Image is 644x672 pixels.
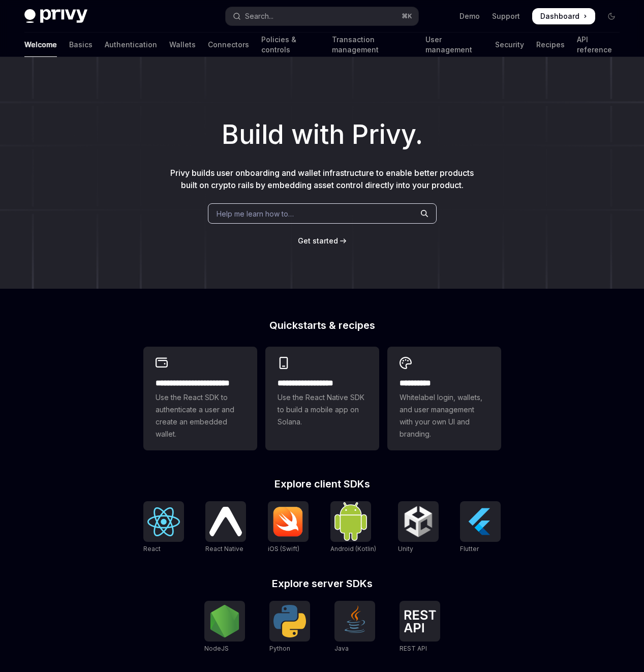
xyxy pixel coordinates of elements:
[425,33,483,57] a: User management
[577,33,620,57] a: API reference
[147,507,180,536] img: React
[330,501,376,554] a: Android (Kotlin)Android (Kotlin)
[495,33,524,57] a: Security
[105,33,157,57] a: Authentication
[217,208,294,219] span: Help me learn how to…
[400,391,489,440] span: Whitelabel login, wallets, and user management with your own UI and branding.
[273,605,306,637] img: Python
[402,12,412,20] span: ⌘ K
[208,33,249,57] a: Connectors
[269,645,290,652] span: Python
[330,545,376,553] span: Android (Kotlin)
[69,33,93,57] a: Basics
[272,506,304,537] img: iOS (Swift)
[143,479,501,489] h2: Explore client SDKs
[536,33,565,57] a: Recipes
[334,645,349,652] span: Java
[226,7,419,25] button: Open search
[204,601,245,654] a: NodeJSNodeJS
[339,605,371,637] img: Java
[245,10,273,22] div: Search...
[278,391,367,428] span: Use the React Native SDK to build a mobile app on Solana.
[298,236,338,246] a: Get started
[268,501,309,554] a: iOS (Swift)iOS (Swift)
[156,391,245,440] span: Use the React SDK to authenticate a user and create an embedded wallet.
[400,645,427,652] span: REST API
[400,601,440,654] a: REST APIREST API
[169,33,196,57] a: Wallets
[540,11,579,21] span: Dashboard
[387,347,501,450] a: **** *****Whitelabel login, wallets, and user management with your own UI and branding.
[459,11,480,21] a: Demo
[464,505,497,538] img: Flutter
[143,501,184,554] a: ReactReact
[265,347,379,450] a: **** **** **** ***Use the React Native SDK to build a mobile app on Solana.
[143,578,501,589] h2: Explore server SDKs
[208,605,241,637] img: NodeJS
[603,8,620,24] button: Toggle dark mode
[460,501,501,554] a: FlutterFlutter
[398,501,439,554] a: UnityUnity
[532,8,595,24] a: Dashboard
[170,168,474,190] span: Privy builds user onboarding and wallet infrastructure to enable better products built on crypto ...
[334,502,367,540] img: Android (Kotlin)
[334,601,375,654] a: JavaJava
[143,320,501,330] h2: Quickstarts & recipes
[16,115,628,155] h1: Build with Privy.
[205,501,246,554] a: React NativeReact Native
[143,545,161,553] span: React
[460,545,479,553] span: Flutter
[492,11,520,21] a: Support
[204,645,229,652] span: NodeJS
[269,601,310,654] a: PythonPython
[261,33,320,57] a: Policies & controls
[398,545,413,553] span: Unity
[24,33,57,57] a: Welcome
[402,505,435,538] img: Unity
[404,610,436,632] img: REST API
[298,236,338,245] span: Get started
[209,507,242,536] img: React Native
[205,545,243,553] span: React Native
[268,545,299,553] span: iOS (Swift)
[24,9,87,23] img: dark logo
[332,33,413,57] a: Transaction management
